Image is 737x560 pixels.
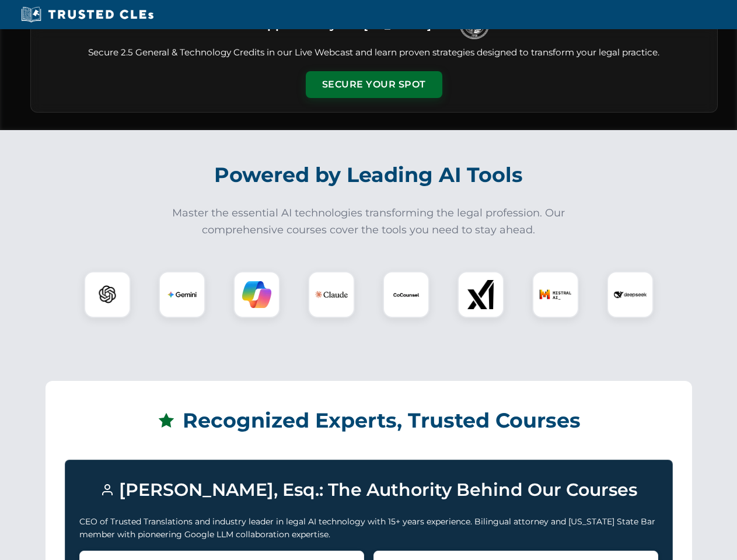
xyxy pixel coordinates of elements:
[539,278,572,311] img: Mistral AI Logo
[614,278,647,311] img: DeepSeek Logo
[315,278,348,311] img: Claude Logo
[242,280,271,309] img: Copilot Logo
[233,271,280,318] div: Copilot
[466,280,495,309] img: xAI Logo
[532,271,579,318] div: Mistral AI
[167,280,197,309] img: Gemini Logo
[308,271,355,318] div: Claude
[79,515,658,541] p: CEO of Trusted Translations and industry leader in legal AI technology with 15+ years experience....
[79,474,658,506] h3: [PERSON_NAME], Esq.: The Authority Behind Our Courses
[45,46,703,60] p: Secure 2.5 General & Technology Credits in our Live Webcast and learn proven strategies designed ...
[607,271,654,318] div: DeepSeek
[90,278,124,311] img: ChatGPT Logo
[165,205,573,239] p: Master the essential AI technologies transforming the legal profession. Our comprehensive courses...
[457,271,504,318] div: xAI
[65,400,673,441] h2: Recognized Experts, Trusted Courses
[84,271,131,318] div: ChatGPT
[18,6,157,23] img: Trusted CLEs
[383,271,429,318] div: CoCounsel
[159,271,205,318] div: Gemini
[306,71,442,98] button: Secure Your Spot
[392,280,421,309] img: CoCounsel Logo
[46,155,692,195] h2: Powered by Leading AI Tools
